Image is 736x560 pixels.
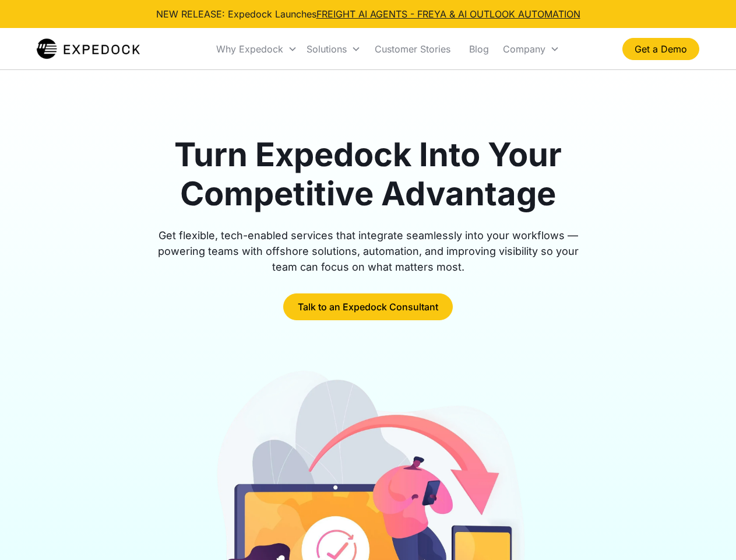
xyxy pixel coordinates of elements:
[302,29,365,69] div: Solutions
[212,29,302,69] div: Why Expedock
[283,293,453,320] a: Talk to an Expedock Consultant
[307,43,347,55] div: Solutions
[316,8,580,20] a: FREIGHT AI AGENTS - FREYA & AI OUTLOOK AUTOMATION
[145,228,592,275] div: Get flexible, tech-enabled services that integrate seamlessly into your workflows — powering team...
[156,7,580,21] div: NEW RELEASE: Expedock Launches
[460,29,498,69] a: Blog
[145,135,592,213] h1: Turn Expedock Into Your Competitive Advantage
[37,37,140,61] a: home
[365,29,460,69] a: Customer Stories
[503,43,545,55] div: Company
[678,504,736,560] iframe: Chat Widget
[498,29,564,69] div: Company
[37,37,140,61] img: Expedock Logo
[622,38,699,60] a: Get a Demo
[216,43,283,55] div: Why Expedock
